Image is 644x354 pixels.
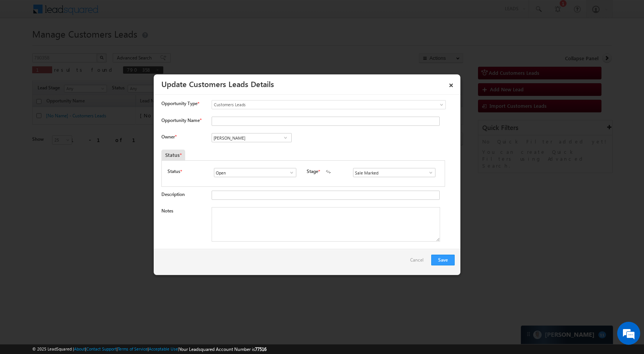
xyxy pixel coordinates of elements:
a: Cancel [410,255,427,269]
input: Type to Search [353,168,435,177]
a: Acceptable Use [149,346,178,351]
a: Show All Items [285,169,294,176]
a: Terms of Service [118,346,148,351]
label: Opportunity Name [161,117,201,123]
label: Description [161,191,185,197]
button: Save [431,255,455,265]
a: Show All Items [424,169,434,176]
span: Customers Leads [212,101,414,108]
label: Stage [307,168,318,175]
a: × [445,77,458,91]
a: Customers Leads [212,100,446,109]
input: Type to Search [214,168,296,177]
input: Type to Search [212,133,292,142]
a: Contact Support [86,346,117,351]
label: Owner [161,134,176,140]
span: Your Leadsquared Account Number is [179,346,266,352]
a: Update Customers Leads Details [161,78,274,89]
a: Show All Items [281,134,290,142]
span: 77516 [255,346,266,352]
span: Opportunity Type [161,100,197,107]
label: Status [168,168,180,175]
label: Notes [161,208,173,214]
span: © 2025 LeadSquared | | | | | [32,346,266,353]
a: About [74,346,85,351]
div: Status [161,150,185,160]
